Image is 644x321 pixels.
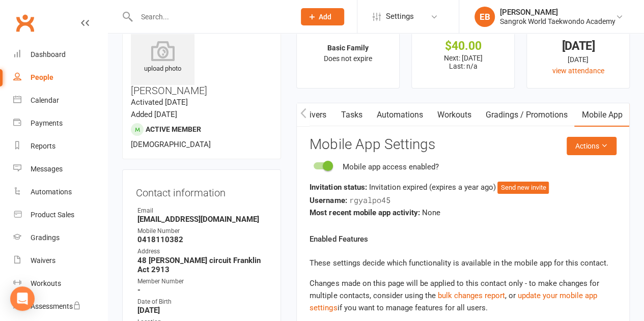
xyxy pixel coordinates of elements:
[13,226,107,249] a: Gradings
[13,181,107,203] a: Automations
[567,137,617,155] button: Actions
[13,135,107,158] a: Reports
[136,183,267,198] h3: Contact information
[31,302,81,310] div: Assessments
[13,89,107,112] a: Calendar
[333,103,369,127] a: Tasks
[310,291,597,312] a: update your mobile app settings
[137,277,267,286] div: Member Number
[429,183,497,192] span: (expires a year ago )
[31,119,63,127] div: Payments
[131,21,272,96] h3: [PERSON_NAME]
[437,291,517,300] span: , or
[421,41,505,51] div: $40.00
[137,235,267,244] strong: 0418110382
[31,165,63,173] div: Messages
[13,249,107,272] a: Waivers
[13,203,107,226] a: Product Sales
[146,125,201,133] span: Active member
[310,233,368,245] label: Enabled Features
[291,103,333,127] a: Waivers
[31,188,72,196] div: Automations
[310,196,347,205] strong: Username:
[31,279,61,287] div: Workouts
[386,5,414,28] span: Settings
[500,17,615,26] div: Sangrok World Taekwondo Academy
[422,208,440,217] span: None
[137,206,267,216] div: Email
[131,110,177,119] time: Added [DATE]
[301,8,344,25] button: Add
[31,211,74,219] div: Product Sales
[421,54,505,70] p: Next: [DATE] Last: n/a
[310,277,617,314] div: Changes made on this page will be applied to this contact only - to make changes for multiple con...
[137,285,267,295] strong: -
[131,140,211,149] span: [DEMOGRAPHIC_DATA]
[324,54,372,63] span: Does not expire
[310,183,367,192] strong: Invitation status:
[137,247,267,256] div: Address
[497,182,549,194] button: Send new invite
[31,96,59,104] div: Calendar
[310,257,617,269] p: These settings decide which functionality is available in the mobile app for this contact.
[430,103,478,127] a: Workouts
[13,295,107,318] a: Assessments
[319,13,331,21] span: Add
[137,297,267,307] div: Date of Birth
[318,24,325,34] i: ✓
[349,195,390,205] span: rgyalpo45
[552,67,604,75] a: view attendance
[133,10,288,24] input: Search...
[369,103,430,127] a: Automations
[13,158,107,181] a: Messages
[13,66,107,89] a: People
[310,208,419,217] strong: Most recent mobile app activity:
[13,43,107,66] a: Dashboard
[12,10,38,36] a: Clubworx
[13,112,107,135] a: Payments
[574,103,629,127] a: Mobile App
[31,142,55,150] div: Reports
[137,215,267,224] strong: [EMAIL_ADDRESS][DOMAIN_NAME]
[31,50,66,59] div: Dashboard
[478,103,574,127] a: Gradings / Promotions
[327,44,369,52] strong: Basic Family
[31,234,60,242] div: Gradings
[137,226,267,236] div: Mobile Number
[31,256,55,265] div: Waivers
[310,137,617,153] h3: Mobile App Settings
[13,272,107,295] a: Workouts
[137,306,267,315] strong: [DATE]
[474,7,495,27] div: EB
[10,286,35,311] div: Open Intercom Messenger
[310,181,617,194] div: Invitation expired
[500,8,615,17] div: [PERSON_NAME]
[437,291,505,300] a: bulk changes report
[131,41,194,74] div: upload photo
[536,54,620,65] div: [DATE]
[342,161,438,173] div: Mobile app access enabled?
[31,73,53,81] div: People
[536,41,620,51] div: [DATE]
[137,256,267,274] strong: 48 [PERSON_NAME] circuit Franklin Act 2913
[131,98,188,107] time: Activated [DATE]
